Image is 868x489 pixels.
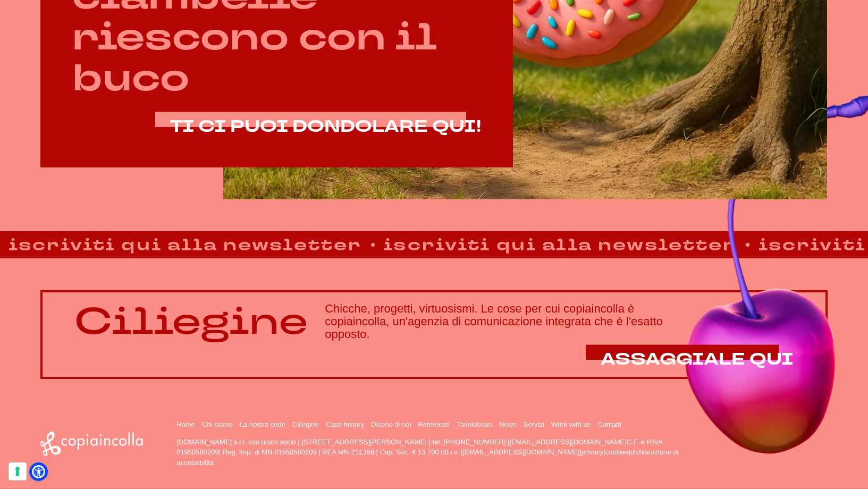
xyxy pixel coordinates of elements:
span: ASSAGGIALE QUI [601,348,794,370]
a: Work with us [551,420,591,428]
a: News [499,420,517,428]
a: [EMAIL_ADDRESS][DOMAIN_NAME] [462,448,579,456]
a: Ciliegine [292,420,319,428]
a: Home [176,420,195,428]
a: dichiarazione di accessibilità [176,448,678,467]
button: Le tue preferenze relative al consenso per le tecnologie di tracciamento [9,462,27,480]
a: Dicono di noi [371,420,411,428]
a: ASSAGGIALE QUI [601,350,794,368]
a: Open Accessibility Menu [32,465,45,478]
a: privacy [582,448,603,456]
strong: iscriviti qui alla newsletter [373,232,743,257]
a: Chi siamo [202,420,233,428]
a: [EMAIL_ADDRESS][DOMAIN_NAME] [510,438,627,446]
a: TI CI PUOI DONDOLARE QUI! [170,117,481,136]
a: cookies [605,448,628,456]
a: La nostra sede [240,420,285,428]
p: Ciliegine [74,301,308,342]
h3: Chicche, progetti, virtuosismi. Le cose per cui copiaincolla è copiaincolla, un'agenzia di comuni... [325,302,794,341]
a: Referenze [418,420,450,428]
a: Tavolobrain [457,420,493,428]
a: Case history [326,420,364,428]
p: [DOMAIN_NAME] s.r.l. con unico socio | [STREET_ADDRESS][PERSON_NAME] | tel. [PHONE_NUMBER] | C.F.... [176,437,697,468]
span: TI CI PUOI DONDOLARE QUI! [170,115,481,138]
a: Contatti [597,420,621,428]
a: Servizi [524,420,544,428]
